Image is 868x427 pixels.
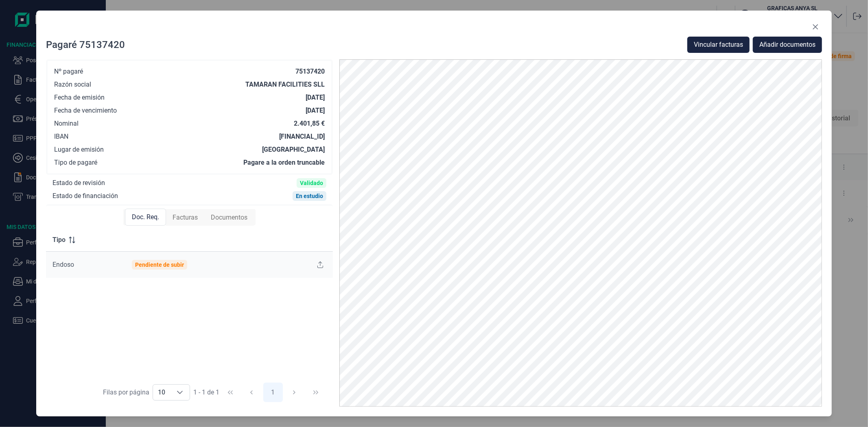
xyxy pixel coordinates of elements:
span: 10 [153,385,170,400]
span: Vincular facturas [694,40,743,50]
button: Page 1 [263,383,283,402]
div: [FINANCIAL_ID] [279,133,325,141]
button: First Page [221,383,240,402]
div: [DATE] [306,107,325,115]
div: [GEOGRAPHIC_DATA] [262,146,325,154]
span: Tipo [52,235,66,245]
button: Añadir documentos [753,37,822,53]
span: Facturas [173,213,198,222]
div: Documentos [204,209,254,226]
div: En estudio [296,193,323,199]
div: 75137420 [295,68,325,76]
div: Tipo de pagaré [54,159,97,167]
span: Endoso [52,261,74,268]
button: Close [809,20,822,33]
span: Añadir documentos [759,40,816,50]
div: Pagare a la orden truncable [243,159,325,167]
div: TAMARAN FACILITIES SLL [245,81,325,89]
div: Fecha de vencimiento [54,107,117,115]
div: [DATE] [306,94,325,102]
div: Estado de financiación [52,192,118,200]
div: Lugar de emisión [54,146,104,154]
div: Razón social [54,81,91,89]
span: Documentos [211,213,247,222]
div: Pagaré 75137420 [46,38,125,51]
div: Choose [170,385,190,400]
div: IBAN [54,133,68,141]
button: Vincular facturas [687,37,750,53]
div: Nominal [54,120,79,128]
img: PDF Viewer [339,59,822,407]
button: Previous Page [242,383,261,402]
div: Facturas [166,209,204,226]
div: Doc. Req. [125,209,166,226]
div: Validado [300,180,323,186]
div: Pendiente de subir [135,261,184,268]
div: 2.401,85 € [294,120,325,128]
span: Doc. Req. [132,212,159,222]
div: Fecha de emisión [54,94,105,102]
span: 1 - 1 de 1 [193,389,219,396]
div: Estado de revisión [52,179,105,187]
button: Next Page [284,383,304,402]
div: Nº pagaré [54,68,83,76]
button: Last Page [306,383,326,402]
div: Filas por página [103,388,149,397]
